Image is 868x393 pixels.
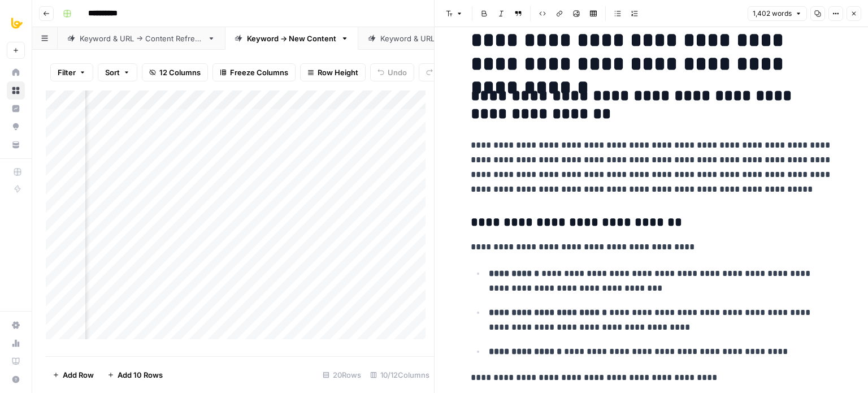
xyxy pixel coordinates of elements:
span: 1,402 words [753,8,792,19]
div: 20 Rows [318,366,366,384]
a: Opportunities [7,118,25,136]
a: Home [7,63,25,81]
a: Keyword -> New Content [225,27,358,50]
button: Add Row [46,366,101,384]
span: Row Height [318,67,358,78]
span: Freeze Columns [230,67,288,78]
div: Keyword & URL -> Content Refresh [80,33,203,44]
button: 12 Columns [142,63,208,81]
a: Settings [7,316,25,334]
button: Undo [370,63,414,81]
a: Your Data [7,136,25,154]
span: Sort [105,67,120,78]
button: Freeze Columns [212,63,296,81]
button: Help + Support [7,370,25,388]
span: 12 Columns [159,67,201,78]
div: Keyword -> New Content [247,33,336,44]
button: Workspace: All About AI [7,9,25,37]
span: Add Row [63,369,94,381]
button: Filter [50,63,93,81]
div: 10/12 Columns [366,366,434,384]
img: All About AI Logo [7,13,27,33]
a: Usage [7,334,25,352]
a: Browse [7,81,25,100]
span: Filter [58,67,76,78]
button: Add 10 Rows [101,366,170,384]
span: Add 10 Rows [118,369,163,381]
button: 1,402 words [748,6,807,21]
a: Learning Hub [7,352,25,370]
div: Keyword & URL -> Content Refresh V2 [380,33,515,44]
span: Undo [388,67,407,78]
button: Row Height [300,63,366,81]
a: Insights [7,100,25,118]
a: Keyword & URL -> Content Refresh [58,27,225,50]
a: Keyword & URL -> Content Refresh V2 [358,27,537,50]
button: Sort [98,63,137,81]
